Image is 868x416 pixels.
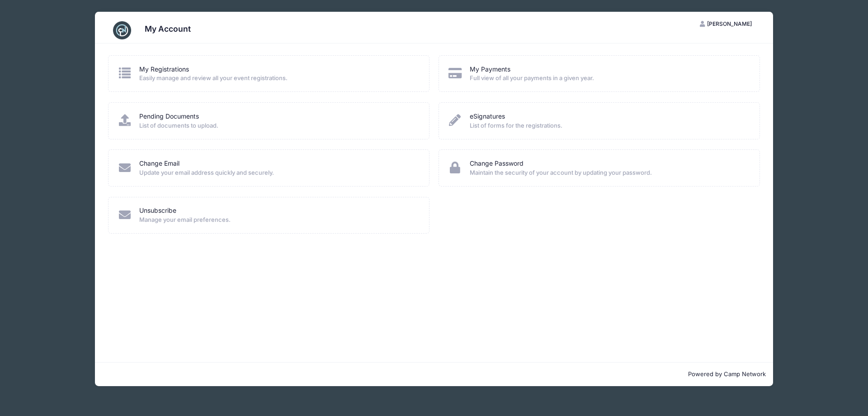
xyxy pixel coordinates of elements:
a: Change Email [139,159,179,168]
p: Powered by Camp Network [102,370,766,379]
span: Update your email address quickly and securely. [139,168,417,177]
a: My Registrations [139,65,189,74]
img: CampNetwork [113,21,131,39]
a: eSignatures [470,112,505,121]
span: [PERSON_NAME] [707,20,752,27]
span: Maintain the security of your account by updating your password. [470,168,748,177]
a: Pending Documents [139,112,199,121]
span: Full view of all your payments in a given year. [470,74,748,83]
a: Unsubscribe [139,206,176,215]
span: List of documents to upload. [139,121,417,130]
h3: My Account [145,24,191,33]
button: [PERSON_NAME] [692,16,760,32]
a: Change Password [470,159,524,168]
span: List of forms for the registrations. [470,121,748,130]
a: My Payments [470,65,510,74]
span: Easily manage and review all your event registrations. [139,74,417,83]
span: Manage your email preferences. [139,215,417,225]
